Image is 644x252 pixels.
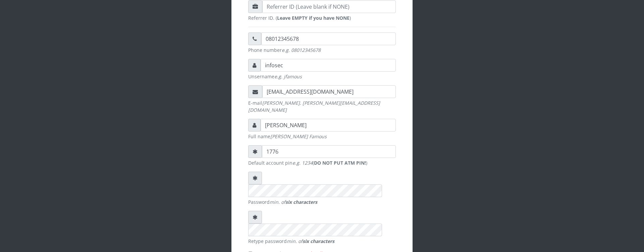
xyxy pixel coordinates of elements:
small: Unsername [248,73,396,80]
strong: Leave EMPTY if you have NONE [277,15,350,21]
input: Account pin (4 digits) * - NOT ATM PIN [262,145,396,158]
small: Referrer ID. ( ) [248,14,396,21]
em: e.g. jfamous [274,73,302,80]
em: min. of [270,199,317,205]
b: DO NOT PUT ATM PIN! [314,160,366,166]
small: Retype password [248,238,396,245]
strong: six characters [303,238,334,244]
input: Referrer ID (Leave blank if NONE) [262,0,396,13]
small: Full name [248,133,396,140]
small: Phone number [248,47,396,54]
small: Password [248,198,396,205]
em: [PERSON_NAME]. [PERSON_NAME][EMAIL_ADDRESS][DOMAIN_NAME] [248,100,380,113]
input: Your full name * [261,119,396,132]
em: e.g. 1234 [292,160,313,166]
input: Email address * [262,85,396,98]
small: Default account pin ( ) [248,159,396,166]
input: Phone number * [261,32,396,45]
em: [PERSON_NAME] Famous [270,133,327,140]
em: min. of [287,238,334,244]
em: e.g. 08012345678 [282,47,321,53]
input: Username * [261,59,396,72]
strong: six characters [285,199,317,205]
small: E-mail [248,99,396,113]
